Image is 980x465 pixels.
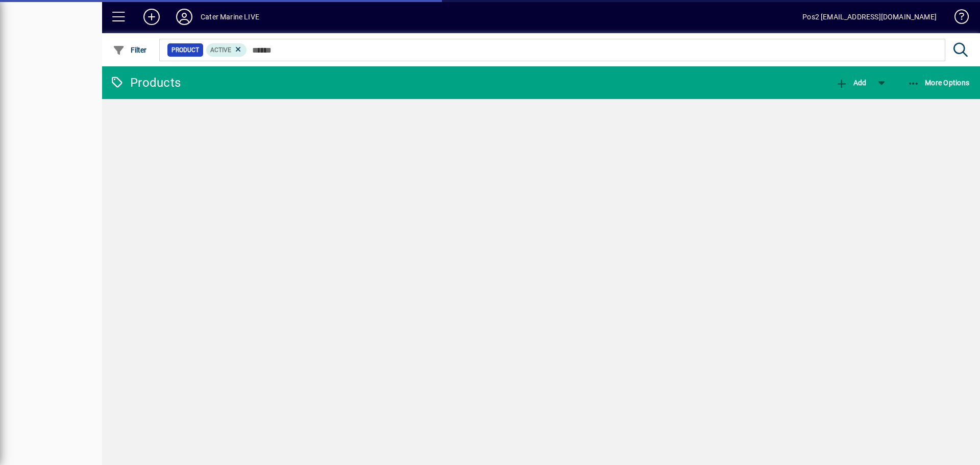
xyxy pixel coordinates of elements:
button: Filter [110,41,150,59]
span: Product [171,45,199,55]
span: Add [836,79,866,87]
button: Add [135,8,168,26]
button: Profile [168,8,201,26]
a: Knowledge Base [947,2,967,35]
span: Active [210,46,231,54]
button: More Options [905,74,972,92]
button: Add [833,74,869,92]
div: Cater Marine LIVE [201,9,259,25]
span: More Options [908,79,970,87]
div: Products [110,75,181,91]
span: Filter [113,46,147,54]
mat-chip: Activation Status: Active [206,43,247,57]
div: Pos2 [EMAIL_ADDRESS][DOMAIN_NAME] [802,9,937,25]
